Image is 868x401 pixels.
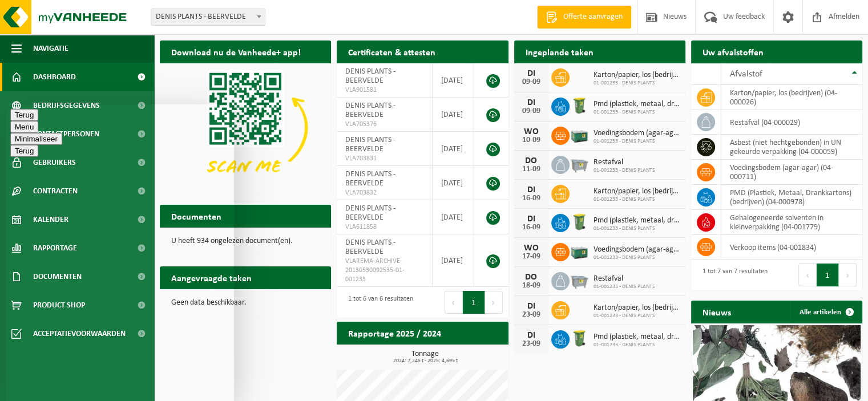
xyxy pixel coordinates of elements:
[520,273,543,282] div: DO
[151,9,265,26] span: DENIS PLANTS - BEERVELDE
[485,291,503,314] button: Next
[520,156,543,165] div: DO
[423,344,507,367] a: Bekijk rapportage
[345,188,423,197] span: VLA703832
[345,136,395,153] span: DENIS PLANTS - BEERVELDE
[721,185,862,210] td: PMD (Plastiek, Metaal, Drankkartons) (bedrijven) (04-000978)
[691,40,775,63] h2: Uw afvalstoffen
[594,225,680,232] span: 01-001233 - DENIS PLANTS
[345,120,423,129] span: VLA705376
[520,214,543,224] div: DI
[433,200,475,234] td: [DATE]
[6,104,234,401] iframe: chat widget
[798,264,817,286] button: Previous
[560,11,625,23] span: Offerte aanvragen
[33,34,68,63] span: Navigatie
[594,167,655,174] span: 01-001233 - DENIS PLANTS
[345,67,395,85] span: DENIS PLANTS - BEERVELDE
[520,136,543,144] div: 10-09
[594,254,680,261] span: 01-001233 - DENIS PLANTS
[160,40,312,63] h2: Download nu de Vanheede+ app!
[520,224,543,232] div: 16-09
[342,290,413,315] div: 1 tot 6 van 6 resultaten
[570,154,589,173] img: WB-2500-GAL-GY-01
[445,291,463,314] button: Previous
[594,129,680,138] span: Voedingsbodem (agar-agar)
[594,216,680,225] span: Pmd (plastiek, metaal, drankkartons) (bedrijven)
[342,358,508,364] span: 2024: 7,245 t - 2025: 4,695 t
[721,210,862,235] td: gehalogeneerde solventen in kleinverpakking (04-001779)
[345,222,423,232] span: VLA611858
[697,262,768,287] div: 1 tot 7 van 7 resultaten
[345,257,423,284] span: VLAREMA-ARCHIVE-20130530092535-01-001233
[33,91,100,120] span: Bedrijfsgegevens
[721,160,862,185] td: voedingsbodem (agar-agar) (04-000711)
[721,85,862,110] td: karton/papier, los (bedrijven) (04-000026)
[463,291,485,314] button: 1
[520,195,543,202] div: 16-09
[520,78,543,86] div: 09-09
[433,132,475,166] td: [DATE]
[520,302,543,311] div: DI
[520,331,543,340] div: DI
[790,301,861,323] a: Alle artikelen
[594,245,680,254] span: Voedingsbodem (agar-agar)
[730,70,762,79] span: Afvalstof
[570,329,589,348] img: WB-0240-HPE-GN-50
[337,40,447,63] h2: Certificaten & attesten
[520,244,543,253] div: WO
[817,264,839,286] button: 1
[594,274,655,283] span: Restafval
[594,80,680,87] span: 01-001233 - DENIS PLANTS
[171,299,320,307] p: Geen data beschikbaar.
[594,71,680,80] span: Karton/papier, los (bedrijven)
[520,340,543,348] div: 23-09
[151,9,265,25] span: DENIS PLANTS - BEERVELDE
[433,63,475,98] td: [DATE]
[520,311,543,319] div: 23-09
[342,350,508,364] h3: Tonnage
[520,253,543,261] div: 17-09
[514,40,605,63] h2: Ingeplande taken
[570,125,589,144] img: PB-LB-0680-HPE-GN-01
[160,63,331,192] img: Download de VHEPlus App
[345,238,395,256] span: DENIS PLANTS - BEERVELDE
[594,187,680,196] span: Karton/papier, los (bedrijven)
[520,282,543,290] div: 18-09
[594,109,680,116] span: 01-001233 - DENIS PLANTS
[594,100,680,109] span: Pmd (plastiek, metaal, drankkartons) (bedrijven)
[594,138,680,145] span: 01-001233 - DENIS PLANTS
[345,154,423,163] span: VLA703831
[433,166,475,200] td: [DATE]
[594,158,655,167] span: Restafval
[570,241,589,261] img: PB-LB-0680-HPE-GN-01
[721,235,862,260] td: verkoop items (04-001834)
[337,322,453,344] h2: Rapportage 2025 / 2024
[345,102,395,119] span: DENIS PLANTS - BEERVELDE
[171,237,320,245] p: U heeft 934 ongelezen document(en).
[691,301,742,323] h2: Nieuws
[570,212,589,232] img: WB-0240-HPE-GN-50
[520,165,543,173] div: 11-09
[594,283,655,290] span: 01-001233 - DENIS PLANTS
[594,196,680,203] span: 01-001233 - DENIS PLANTS
[345,204,395,222] span: DENIS PLANTS - BEERVELDE
[33,63,76,91] span: Dashboard
[345,86,423,95] span: VLA901581
[537,6,631,29] a: Offerte aanvragen
[520,185,543,195] div: DI
[345,170,395,188] span: DENIS PLANTS - BEERVELDE
[570,270,589,290] img: WB-2500-GAL-GY-01
[433,98,475,132] td: [DATE]
[721,135,862,160] td: asbest (niet hechtgebonden) in UN gekeurde verpakking (04-000059)
[520,98,543,107] div: DI
[594,303,680,313] span: Karton/papier, los (bedrijven)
